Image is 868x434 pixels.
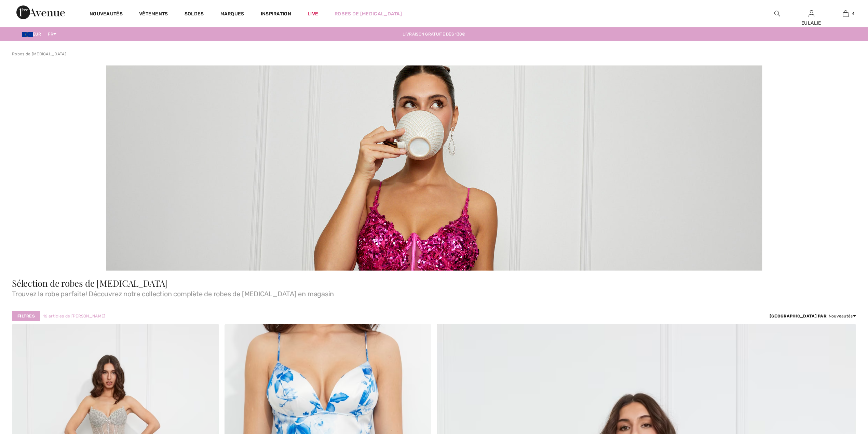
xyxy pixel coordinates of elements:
[22,32,44,37] span: EUR
[48,32,56,37] span: FR
[90,11,123,18] a: Nouveautés
[16,5,65,19] img: 1ère Avenue
[12,288,856,297] span: Trouvez la robe parfaite! Découvrez notre collection complète de robes de [MEDICAL_DATA] en magasin
[852,11,854,17] span: 4
[809,10,814,17] a: Se connecter
[139,11,168,18] a: Vêtements
[397,32,471,37] a: Livraison gratuite dès 130€
[220,11,244,18] a: Marques
[308,10,318,17] a: Live
[829,10,862,18] a: 4
[770,313,856,319] div: : Nouveautés
[12,52,66,56] a: Robes de [MEDICAL_DATA]
[43,313,105,319] span: 16 articles de [PERSON_NAME]
[770,314,826,318] strong: [GEOGRAPHIC_DATA] par
[843,10,849,18] img: Mon panier
[774,10,780,18] img: recherche
[17,313,35,319] strong: Filtres
[22,32,33,37] img: Euro
[809,10,814,18] img: Mes infos
[335,10,402,17] a: Robes de [MEDICAL_DATA]
[12,277,167,289] span: Sélection de robes de [MEDICAL_DATA]
[261,11,291,18] span: Inspiration
[825,383,861,400] iframe: Ouvre un widget dans lequel vous pouvez chatter avec l’un de nos agents
[795,19,828,27] div: EULALIE
[185,11,204,18] a: Soldes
